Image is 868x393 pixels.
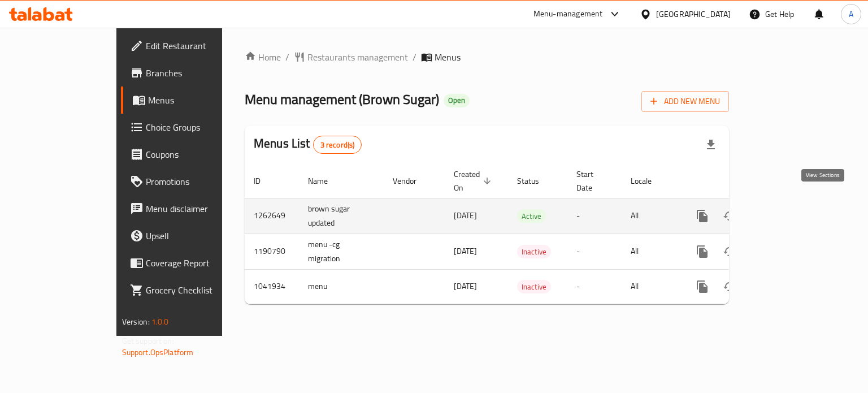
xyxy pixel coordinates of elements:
[122,334,174,348] span: Get support on:
[517,209,546,223] div: Active
[716,238,743,265] button: Change Status
[567,234,622,269] td: -
[146,229,253,243] span: Upsell
[313,136,362,154] div: Total records count
[146,256,253,270] span: Coverage Report
[435,50,461,64] span: Menus
[146,66,253,80] span: Branches
[121,87,262,114] a: Menus
[121,114,262,141] a: Choice Groups
[299,234,384,269] td: menu -cg migration
[517,245,551,258] span: Inactive
[716,202,743,230] button: Change Status
[517,210,546,223] span: Active
[517,174,554,188] span: Status
[122,345,194,360] a: Support.OpsPlatform
[650,94,720,109] span: Add New Menu
[517,245,551,258] div: Inactive
[245,234,299,269] td: 1190790
[689,238,716,265] button: more
[245,269,299,304] td: 1041934
[245,87,439,112] span: Menu management ( Brown Sugar )
[121,59,262,87] a: Branches
[121,141,262,168] a: Coupons
[146,283,253,297] span: Grocery Checklist
[254,135,362,154] h2: Menus List
[151,314,169,329] span: 1.0.0
[517,280,551,293] div: Inactive
[576,167,608,195] span: Start Date
[393,174,431,188] span: Vendor
[245,198,299,234] td: 1262649
[121,32,262,59] a: Edit Restaurant
[641,91,729,112] button: Add New Menu
[454,208,477,223] span: [DATE]
[294,50,408,64] a: Restaurants management
[567,269,622,304] td: -
[299,198,384,234] td: brown sugar updated
[146,120,253,134] span: Choice Groups
[680,164,806,198] th: Actions
[314,140,362,150] span: 3 record(s)
[285,50,289,64] li: /
[444,94,470,107] div: Open
[121,168,262,195] a: Promotions
[454,279,477,293] span: [DATE]
[631,174,666,188] span: Locale
[689,202,716,230] button: more
[245,50,281,64] a: Home
[122,314,150,329] span: Version:
[849,8,853,20] span: A
[444,96,470,105] span: Open
[622,198,680,234] td: All
[245,164,806,304] table: enhanced table
[299,269,384,304] td: menu
[121,195,262,222] a: Menu disclaimer
[148,93,253,107] span: Menus
[454,244,477,258] span: [DATE]
[307,50,408,64] span: Restaurants management
[146,148,253,161] span: Coupons
[689,273,716,300] button: more
[567,198,622,234] td: -
[146,39,253,53] span: Edit Restaurant
[533,7,603,21] div: Menu-management
[454,167,494,195] span: Created On
[121,277,262,304] a: Grocery Checklist
[146,175,253,188] span: Promotions
[622,269,680,304] td: All
[254,174,275,188] span: ID
[146,202,253,215] span: Menu disclaimer
[245,50,729,64] nav: breadcrumb
[697,131,724,158] div: Export file
[121,222,262,249] a: Upsell
[622,234,680,269] td: All
[308,174,342,188] span: Name
[517,280,551,293] span: Inactive
[716,273,743,300] button: Change Status
[656,8,731,20] div: [GEOGRAPHIC_DATA]
[413,50,416,64] li: /
[121,249,262,277] a: Coverage Report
